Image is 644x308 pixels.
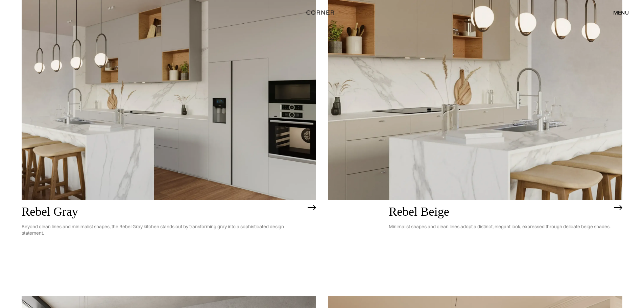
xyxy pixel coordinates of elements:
p: Beyond clean lines and minimalist shapes, the Rebel Gray kitchen stands out by transforming gray ... [22,218,304,241]
h2: Rebel Beige [389,205,611,218]
div: menu [613,10,629,15]
h2: Rebel Gray [22,205,304,218]
div: menu [606,7,629,18]
p: Minimalist shapes and clean lines adopt a distinct, elegant look, expressed through delicate beig... [389,218,611,235]
a: home [299,8,345,17]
